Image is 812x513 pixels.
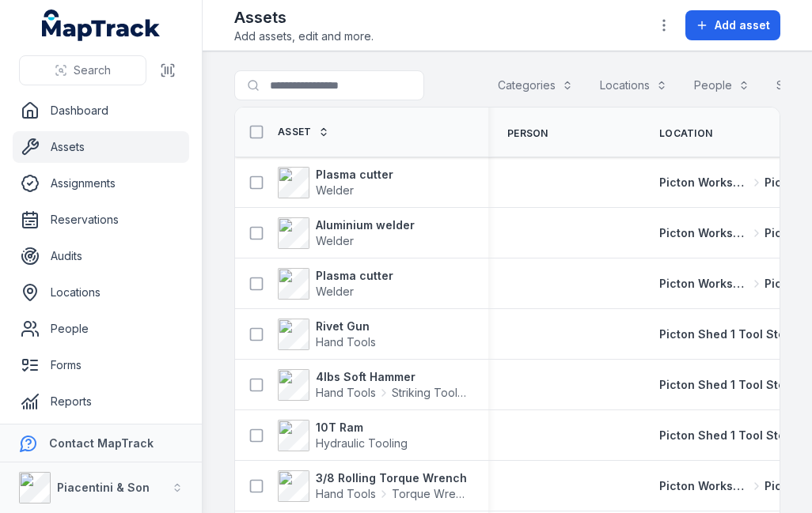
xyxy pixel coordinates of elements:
[316,183,354,197] span: Welder
[13,313,189,345] a: People
[13,277,189,308] a: Locations
[659,276,749,292] span: Picton Workshops & Bays
[234,28,374,44] span: Add assets, edit and more.
[74,62,111,78] span: Search
[42,9,161,41] a: MapTrack
[278,217,415,249] a: Aluminium welderWelder
[13,386,189,417] a: Reports
[392,486,469,502] span: Torque Wrench
[685,10,780,40] button: Add asset
[278,126,312,138] span: Asset
[316,470,469,486] strong: 3/8 Rolling Torque Wrench
[278,126,329,138] a: Asset
[13,204,189,236] a: Reservations
[316,385,376,401] span: Hand Tools
[234,6,374,28] h2: Assets
[684,70,760,100] button: People
[13,422,189,454] a: Alerts
[316,335,376,349] span: Hand Tools
[316,420,408,436] strong: 10T Ram
[278,369,469,401] a: 4lbs Soft HammerHand ToolsStriking Tools / Hammers
[659,175,749,190] span: Picton Workshops & Bays
[659,225,749,241] span: Picton Workshops & Bays
[507,127,548,140] span: Person
[278,167,393,198] a: Plasma cutterWelder
[392,385,469,401] span: Striking Tools / Hammers
[278,470,469,502] a: 3/8 Rolling Torque WrenchHand ToolsTorque Wrench
[715,17,770,33] span: Add asset
[316,268,393,284] strong: Plasma cutter
[13,131,189,163] a: Assets
[659,326,808,342] span: Picton Shed 1 Tool Store (Storage)
[49,436,154,450] strong: Contact MapTrack
[316,436,408,450] span: Hydraulic Tooling
[316,234,354,247] span: Welder
[590,70,677,100] button: Locations
[316,167,393,183] strong: Plasma cutter
[316,369,469,385] strong: 4lbs Soft Hammer
[278,268,393,300] a: Plasma cutterWelder
[13,240,189,272] a: Audits
[316,285,354,298] span: Welder
[278,319,376,350] a: Rivet GunHand Tools
[57,481,150,494] strong: Piacentini & Son
[13,349,189,381] a: Forms
[659,127,712,140] span: Location
[13,95,189,126] a: Dashboard
[659,478,749,494] span: Picton Workshops & Bays
[13,168,189,199] a: Assignments
[488,70,583,100] button: Categories
[316,486,376,502] span: Hand Tools
[278,420,408,451] a: 10T RamHydraulic Tooling
[19,55,146,85] button: Search
[316,217,415,233] strong: Aluminium welder
[316,319,376,334] strong: Rivet Gun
